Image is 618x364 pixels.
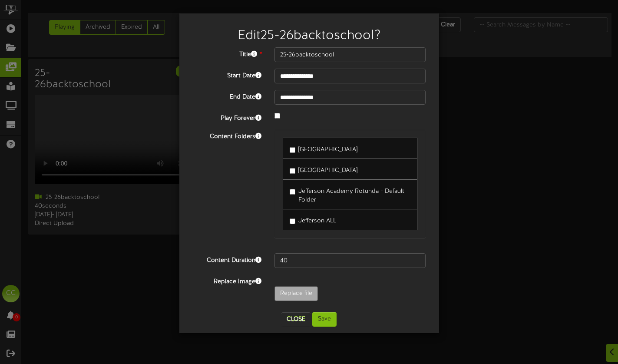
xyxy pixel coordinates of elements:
[186,69,268,80] label: Start Date
[298,218,336,224] span: Jefferson ALL
[186,129,268,141] label: Content Folders
[274,253,426,268] input: 15
[290,168,295,174] input: [GEOGRAPHIC_DATA]
[290,147,295,153] input: [GEOGRAPHIC_DATA]
[290,189,295,195] input: Jefferson Academy Rotunda - Default Folder
[186,275,268,286] label: Replace Image
[298,146,357,153] span: [GEOGRAPHIC_DATA]
[186,253,268,265] label: Content Duration
[192,29,426,43] h2: Edit 25-26backtoschool ?
[312,312,337,327] button: Save
[186,111,268,123] label: Play Forever
[186,90,268,102] label: End Date
[298,188,404,203] span: Jefferson Academy Rotunda - Default Folder
[186,47,268,59] label: Title
[281,312,311,326] button: Close
[274,47,426,62] input: Title
[290,218,295,224] input: Jefferson ALL
[298,167,357,174] span: [GEOGRAPHIC_DATA]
